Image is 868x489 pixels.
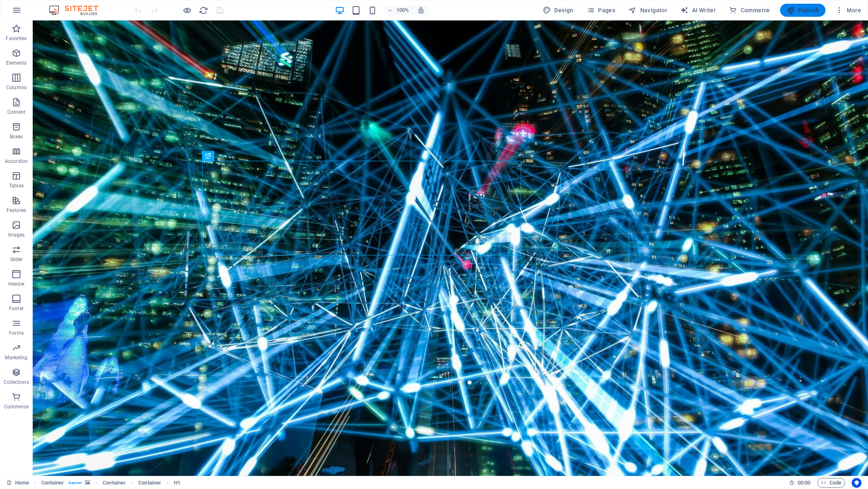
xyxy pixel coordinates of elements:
i: This element contains a background [85,480,90,485]
span: Click to select. Double-click to edit [103,478,126,488]
p: Content [7,109,25,115]
span: 00 00 [798,478,810,488]
span: More [835,6,861,14]
button: More [832,4,864,17]
p: Tables [9,183,24,189]
span: Click to select. Double-click to edit [138,478,161,488]
p: Elements [6,60,27,66]
p: Columns [6,84,27,91]
span: Click to select. Double-click to edit [174,478,180,488]
p: Header [8,281,25,287]
span: . banner [67,478,82,488]
p: Features [7,207,26,214]
p: Images [8,232,25,238]
span: : [803,480,805,486]
iframe: To enrich screen reader interactions, please activate Accessibility in Grammarly extension settings [33,20,868,476]
p: Forms [9,330,24,336]
h6: Session time [789,478,811,488]
p: Accordion [5,158,28,165]
p: Collections [4,379,29,385]
button: Code [817,478,845,488]
a: Click to cancel selection. Double-click to open Pages [7,478,29,488]
p: Slider [10,256,23,263]
p: Boxes [10,133,23,140]
p: Favorites [6,35,27,42]
p: Footer [9,305,24,312]
span: Code [821,478,841,488]
nav: breadcrumb [41,478,181,488]
button: Usercentrics [852,478,861,488]
p: Marketing [5,354,27,361]
span: Click to select. Double-click to edit [41,478,64,488]
p: Commerce [4,403,29,410]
